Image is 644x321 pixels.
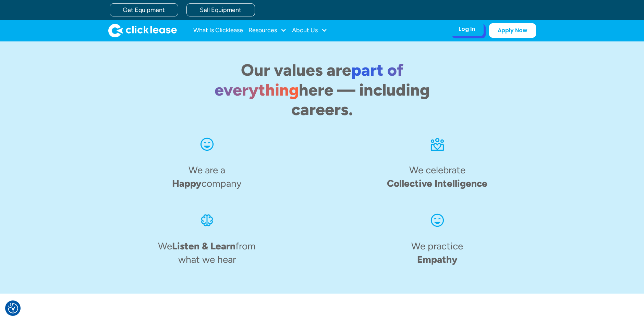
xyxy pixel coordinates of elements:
[8,303,18,313] img: Revisit consent button
[156,239,258,266] h4: We from what we hear
[186,3,255,16] a: Sell Equipment
[387,163,487,190] h4: We celebrate
[417,254,458,265] span: Empathy
[459,26,475,33] div: Log In
[292,24,327,37] div: About Us
[172,240,235,252] span: Listen & Learn
[172,177,202,189] span: Happy
[199,136,215,152] img: Smiling face icon
[193,24,243,37] a: What Is Clicklease
[429,212,446,229] img: Smiling face icon
[248,24,287,37] div: Resources
[489,23,536,38] a: Apply Now
[387,177,487,189] span: Collective Intelligence
[429,136,446,152] img: An icon of three dots over a rectangle and heart
[411,239,463,266] h4: We practice
[108,24,177,37] img: Clicklease logo
[215,60,403,100] span: part of everything
[108,24,177,37] a: home
[8,303,18,313] button: Consent Preferences
[172,163,242,190] h4: We are a company
[191,60,454,120] h2: Our values are here — including careers.
[199,212,215,229] img: An icon of a brain
[110,3,178,16] a: Get Equipment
